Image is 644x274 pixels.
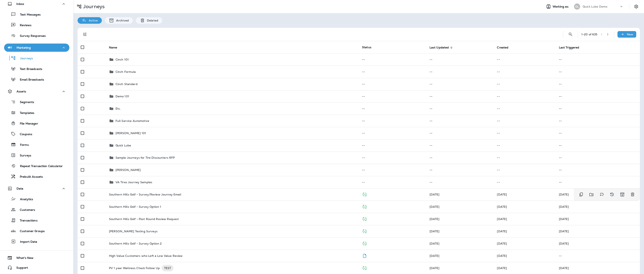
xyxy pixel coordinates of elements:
[598,190,606,199] button: Add tags
[109,265,160,271] p: PV 1 year Wellness Check Follow Up
[16,111,34,115] p: Templates
[115,70,136,73] p: Cinch Formula
[497,205,507,209] span: Mike Dame
[497,46,514,49] span: Created
[4,151,69,159] button: Surveys
[17,187,23,190] p: Data
[4,31,69,40] button: Survey Responses
[426,115,494,127] td: --
[426,152,494,164] td: --
[16,67,42,71] p: Text Broadcasts
[556,115,640,127] td: --
[362,45,371,49] span: Status
[362,217,367,220] span: Published
[109,242,162,245] p: Southern Hills Golf - Survey Option 2
[362,204,367,208] span: Published
[16,78,44,82] p: Email Broadcasts
[556,78,640,90] td: --
[359,164,426,176] td: --
[16,164,63,168] p: Repeat Transaction Calculator
[359,139,426,152] td: --
[4,130,69,138] button: Coupons
[16,57,33,61] p: Journeys
[556,66,640,78] td: --
[115,131,146,135] p: [PERSON_NAME] 101
[16,122,38,126] p: File Manager
[359,53,426,66] td: --
[627,33,633,36] p: New
[4,98,69,106] button: Segments
[633,3,640,10] button: Settings
[497,217,507,221] span: Mike Dame
[115,168,141,172] p: [PERSON_NAME]
[494,152,555,164] td: --
[497,229,507,233] span: Jason Munk
[556,152,640,164] td: --
[17,90,26,93] p: Assets
[559,46,579,49] span: Last Triggered
[12,266,28,271] span: Support
[574,3,580,10] div: QL
[430,242,440,245] span: Mike Dame
[109,46,123,49] span: Name
[4,75,69,84] button: Email Broadcasts
[4,254,69,262] button: What's New
[494,90,555,102] td: --
[16,154,31,158] p: Surveys
[4,140,69,149] button: Forms
[426,90,494,102] td: --
[4,184,69,193] button: Data
[426,127,494,139] td: --
[494,66,555,78] td: --
[556,237,640,250] td: [DATE]
[430,229,440,233] span: Jason Munk
[497,46,508,49] span: Created
[497,242,507,245] span: Mike Dame
[497,254,507,258] span: Gabe Davis
[553,5,570,8] span: Working as:
[577,190,585,199] button: Duplicate
[16,133,32,136] p: Coupons
[115,95,129,98] p: Demo 101
[359,152,426,164] td: --
[556,213,640,225] td: [DATE]
[4,119,69,128] button: File Manager
[556,188,612,201] td: [DATE]
[16,34,46,38] p: Survey Responses
[4,205,69,214] button: Customers
[4,10,69,19] button: Text Messages
[494,53,555,66] td: --
[16,175,43,179] p: Prebuilt Asssets
[109,193,181,196] p: Southern Hills Golf - Survey/Review Journey Email
[494,139,555,152] td: --
[430,46,454,49] span: Last Updated
[559,46,585,49] span: Last Triggered
[359,78,426,90] td: --
[426,53,494,66] td: --
[494,176,555,188] td: --
[556,225,640,237] td: [DATE]
[494,78,555,90] td: --
[362,241,367,245] span: Published
[16,143,29,147] p: Forms
[82,3,105,10] p: Journeys
[16,198,33,201] p: Analytics
[16,2,24,6] p: Inbox
[115,58,129,61] p: Cinch 101
[608,190,616,199] button: View Changelog
[109,205,161,208] p: Southern Hills Golf - Survey Option 1
[16,100,34,104] p: Segments
[4,108,69,117] button: Templates
[115,107,121,110] p: Etc.
[359,90,426,102] td: --
[115,156,175,159] p: Sample Journeys for Tire Discounters RFP
[556,176,640,188] td: --
[426,66,494,78] td: --
[556,102,640,115] td: --
[114,19,129,22] p: Archived
[4,227,69,235] button: Customer Groups
[494,115,555,127] td: --
[4,87,69,95] button: Assets
[587,190,596,199] button: Move to folder
[359,66,426,78] td: --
